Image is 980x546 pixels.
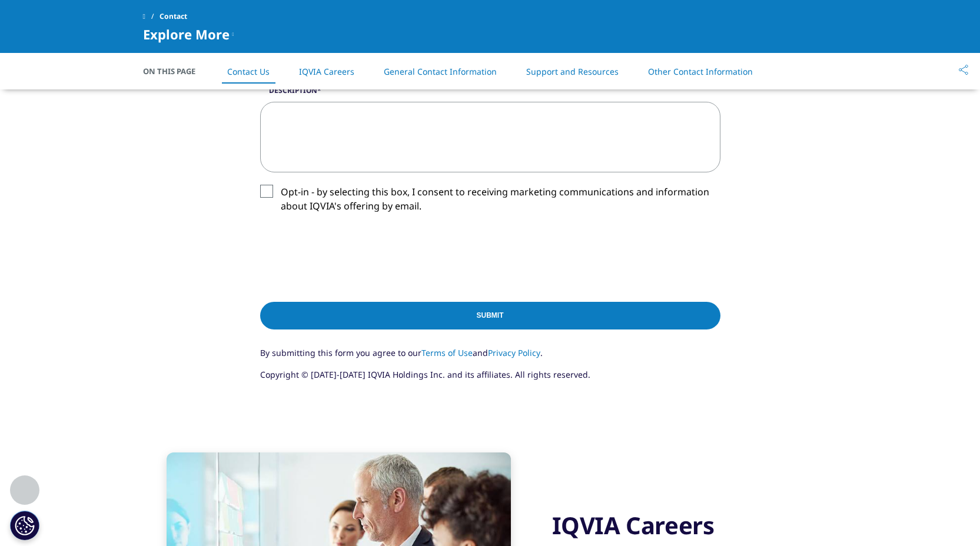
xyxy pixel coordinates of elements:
[227,66,270,77] a: Contact Us
[488,347,540,358] a: Privacy Policy
[299,66,354,77] a: IQVIA Careers
[10,511,39,540] button: Cookies Settings
[260,232,439,278] iframe: reCAPTCHA
[260,347,720,368] p: By submitting this form you agree to our and .
[421,347,473,358] a: Terms of Use
[260,302,720,329] input: Submit
[160,6,187,27] span: Contact
[143,65,208,77] span: On This Page
[260,185,720,219] label: Opt-in - by selecting this box, I consent to receiving marketing communications and information a...
[526,66,619,77] a: Support and Resources
[384,66,497,77] a: General Contact Information
[143,27,230,41] span: Explore More
[552,511,838,540] h3: IQVIA Careers
[648,66,753,77] a: Other Contact Information
[260,368,720,390] p: Copyright © [DATE]-[DATE] IQVIA Holdings Inc. and its affiliates. All rights reserved.
[260,85,720,102] label: Description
